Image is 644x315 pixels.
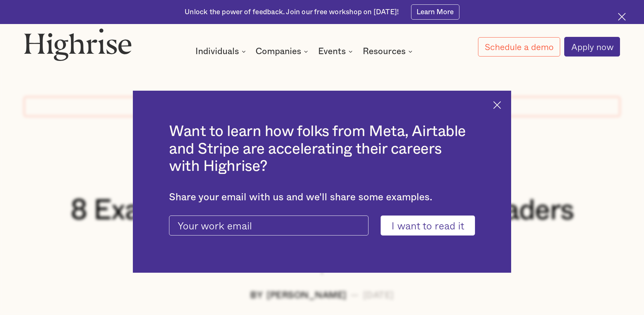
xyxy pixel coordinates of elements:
img: Cross icon [618,13,626,21]
div: Share your email with us and we'll share some examples. [169,192,475,203]
div: Individuals [195,47,248,55]
a: Apply now [564,37,620,57]
div: Resources [363,47,414,55]
div: Companies [256,47,301,55]
img: Cross icon [493,101,501,109]
input: I want to read it [381,216,475,236]
form: current-ascender-blog-article-modal-form [169,216,475,236]
div: Unlock the power of feedback. Join our free workshop on [DATE]! [185,7,399,17]
div: Events [318,47,355,55]
a: Learn More [411,4,459,20]
input: Your work email [169,216,368,236]
h2: Want to learn how folks from Meta, Airtable and Stripe are accelerating their careers with Highrise? [169,123,475,175]
div: Resources [363,47,406,55]
a: Schedule a demo [478,37,560,57]
img: Highrise logo [24,28,132,61]
div: Events [318,47,346,55]
div: Individuals [195,47,239,55]
div: Companies [256,47,310,55]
